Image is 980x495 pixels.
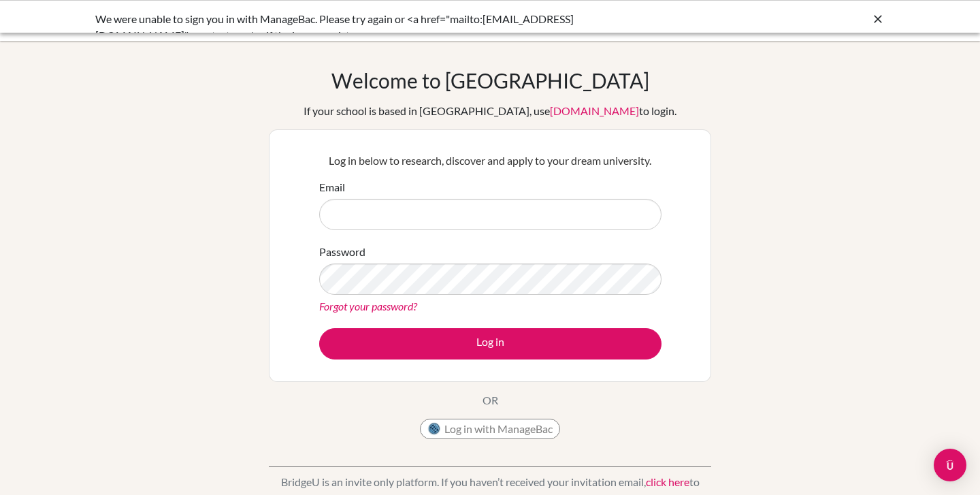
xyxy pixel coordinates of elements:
[420,419,560,439] button: Log in with ManageBac
[304,103,676,119] div: If your school is based in [GEOGRAPHIC_DATA], use to login.
[319,153,661,169] p: Log in below to research, discover and apply to your dream university.
[95,11,681,44] div: We were unable to sign you in with ManageBac. Please try again or <a href="mailto:[EMAIL_ADDRESS]...
[319,244,365,260] label: Password
[319,300,417,313] a: Forgot your password?
[934,449,966,481] div: Open Intercom Messenger
[331,68,649,93] h1: Welcome to [GEOGRAPHIC_DATA]
[483,392,498,409] p: OR
[550,104,639,117] a: [DOMAIN_NAME]
[646,475,689,488] a: click here
[319,328,661,360] button: Log in
[319,179,345,195] label: Email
